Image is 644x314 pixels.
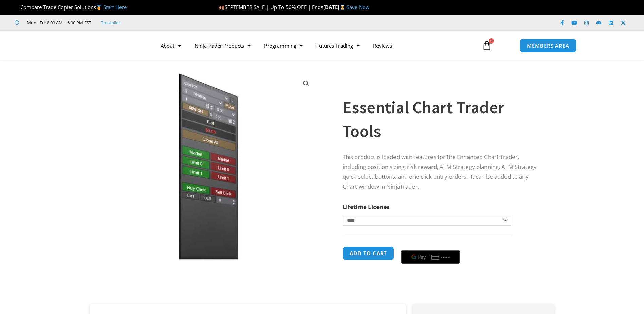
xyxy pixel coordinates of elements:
[343,152,541,192] p: This product is loaded with features for the Enhanced Chart Trader, including position sizing, ri...
[219,5,224,10] img: 🍂
[257,38,310,53] a: Programming
[401,250,460,264] button: Buy with GPay
[15,4,127,11] span: Compare Trade Copier Solutions
[343,203,389,211] label: Lifetime License
[101,19,121,27] a: Trustpilot
[343,95,541,143] h1: Essential Chart Trader Tools
[343,229,353,234] a: Clear options
[99,72,317,260] img: Essential Chart Trader Tools
[25,19,91,27] span: Mon - Fri: 8:00 AM – 6:00 PM EST
[68,33,141,58] img: LogoAI | Affordable Indicators – NinjaTrader
[188,38,257,53] a: NinjaTrader Products
[15,5,20,10] img: 🏆
[400,245,461,246] iframe: Secure payment input frame
[340,5,345,10] img: ⌛
[96,5,102,10] img: 🥇
[343,246,394,260] button: Add to cart
[323,4,347,11] strong: [DATE]
[520,39,576,53] a: MEMBERS AREA
[366,38,399,53] a: Reviews
[219,4,323,11] span: SEPTEMBER SALE | Up To 50% OFF | Ends
[310,38,366,53] a: Futures Trading
[472,36,502,55] a: 0
[154,38,188,53] a: About
[347,4,370,11] a: Save Now
[300,77,312,90] a: View full-screen image gallery
[154,38,474,53] nav: Menu
[489,38,494,44] span: 0
[442,255,452,260] text: ••••••
[527,43,569,48] span: MEMBERS AREA
[103,4,127,11] a: Start Here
